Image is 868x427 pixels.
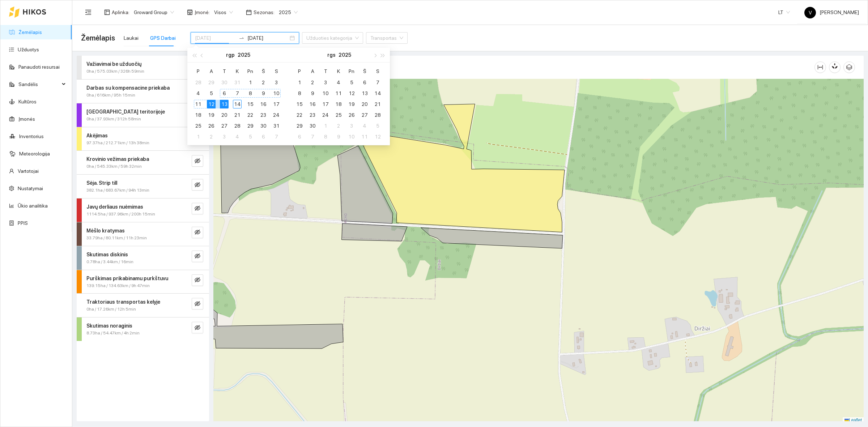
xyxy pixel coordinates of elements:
[321,100,330,108] div: 17
[259,100,268,108] div: 16
[19,151,50,157] a: Meteorologija
[205,131,218,142] td: 2025-09-02
[334,111,343,119] div: 25
[244,131,257,142] td: 2025-09-05
[207,111,216,119] div: 19
[345,131,358,142] td: 2025-10-10
[345,77,358,88] td: 2025-09-05
[218,77,231,88] td: 2025-07-30
[205,120,218,131] td: 2025-08-26
[207,132,216,141] div: 2
[77,198,209,222] div: Javų derliaus nuėmimas1114.5ha / 937.96km / 200h 15mineye-invisible
[231,99,244,110] td: 2025-08-14
[257,131,270,142] td: 2025-09-06
[244,77,257,88] td: 2025-08-01
[86,109,165,115] strong: [GEOGRAPHIC_DATA] teritorijoje
[246,9,252,15] span: calendar
[192,274,203,286] button: eye-invisible
[373,132,382,141] div: 12
[371,131,384,142] td: 2025-10-12
[347,100,356,108] div: 19
[358,110,371,120] td: 2025-09-27
[18,185,43,191] a: Nustatymai
[306,110,319,120] td: 2025-09-23
[195,253,200,260] span: eye-invisible
[86,92,135,99] span: 0ha / 616km / 95h 15min
[257,110,270,120] td: 2025-08-23
[257,88,270,99] td: 2025-08-09
[358,120,371,131] td: 2025-10-04
[332,99,345,110] td: 2025-09-18
[319,65,332,77] th: T
[332,88,345,99] td: 2025-09-11
[815,64,826,70] span: column-width
[86,276,168,281] strong: Purškimas prikabinamu purkštuvu
[373,78,382,87] div: 7
[86,330,140,337] span: 8.73ha / 54.47km / 4h 2min
[358,131,371,142] td: 2025-10-11
[77,246,209,270] div: Skutimas diskinis0.78ha / 3.44km / 16mineye-invisible
[308,132,317,141] div: 7
[321,121,330,130] div: 1
[244,110,257,120] td: 2025-08-22
[239,35,244,41] span: to
[308,78,317,87] div: 2
[347,111,356,119] div: 26
[360,78,369,87] div: 6
[272,111,281,119] div: 24
[332,120,345,131] td: 2025-10-02
[272,89,281,98] div: 10
[295,89,304,98] div: 8
[134,7,174,18] span: Groward Group
[195,158,200,165] span: eye-invisible
[18,29,42,35] a: Žemėlapis
[373,121,382,130] div: 5
[86,180,117,186] strong: Sėja. Strip till
[104,9,110,15] span: layout
[86,323,132,329] strong: Skutimas noraginis
[319,131,332,142] td: 2025-10-08
[332,110,345,120] td: 2025-09-25
[246,78,255,87] div: 1
[306,88,319,99] td: 2025-09-09
[207,78,216,87] div: 29
[259,89,268,98] div: 9
[192,203,203,214] button: eye-invisible
[345,110,358,120] td: 2025-09-26
[778,7,790,18] span: LT
[226,48,235,62] button: rgp
[358,88,371,99] td: 2025-09-13
[86,68,144,75] span: 0ha / 575.03km / 326h 59min
[345,120,358,131] td: 2025-10-03
[233,78,242,87] div: 31
[220,78,229,87] div: 30
[295,121,304,130] div: 29
[77,80,209,103] div: Darbas su kompensacine priekaba0ha / 616km / 95h 15mineye-invisible
[207,121,216,130] div: 26
[371,77,384,88] td: 2025-09-07
[220,89,229,98] div: 6
[371,88,384,99] td: 2025-09-14
[334,78,343,87] div: 4
[259,132,268,141] div: 6
[86,187,149,194] span: 382.1ha / 683.67km / 94h 13min
[246,100,255,108] div: 15
[192,298,203,309] button: eye-invisible
[231,77,244,88] td: 2025-07-31
[195,277,200,284] span: eye-invisible
[358,99,371,110] td: 2025-09-20
[306,131,319,142] td: 2025-10-07
[360,111,369,119] div: 27
[77,103,209,127] div: [GEOGRAPHIC_DATA] teritorijoje0ha / 37.93km / 312h 58mineye-invisible
[77,270,209,294] div: Purškimas prikabinamu purkštuvu139.15ha / 134.63km / 9h 47mineye-invisible
[339,48,351,62] button: 2025
[306,65,319,77] th: A
[218,65,231,77] th: T
[205,99,218,110] td: 2025-08-12
[192,322,203,333] button: eye-invisible
[192,155,203,167] button: eye-invisible
[18,220,28,226] a: PPIS
[19,133,44,139] a: Inventorius
[371,120,384,131] td: 2025-10-05
[207,89,216,98] div: 5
